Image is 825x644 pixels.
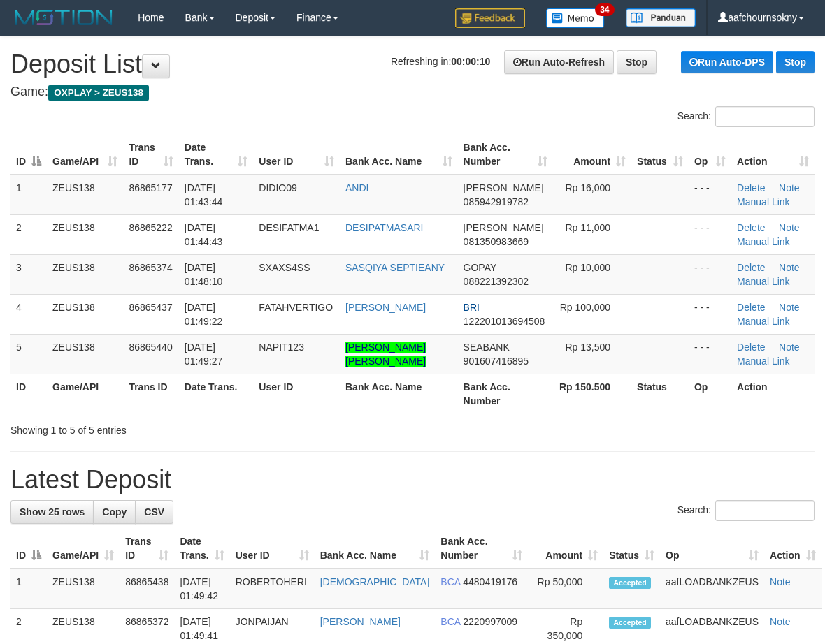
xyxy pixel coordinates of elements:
td: 4 [10,294,47,334]
h1: Deposit List [10,50,815,78]
th: Rp 150.500 [553,374,631,414]
a: Copy [93,500,136,524]
span: NAPIT123 [259,342,304,353]
a: Run Auto-Refresh [504,50,614,74]
td: ZEUS138 [47,214,123,254]
th: Amount: activate to sort column ascending [528,529,603,569]
span: CSV [144,506,164,518]
td: ZEUS138 [47,294,123,334]
label: Search: [677,106,815,127]
span: Rp 100,000 [560,302,610,313]
td: 2 [10,214,47,254]
span: Refreshing in: [391,56,490,67]
a: Delete [737,302,765,313]
span: OXPLAY > ZEUS138 [48,85,149,101]
th: Amount: activate to sort column ascending [553,135,631,175]
td: ZEUS138 [47,334,123,374]
td: - - - [689,254,731,294]
a: [PERSON_NAME] [PERSON_NAME] [345,342,426,367]
div: Showing 1 to 5 of 5 entries [10,418,333,437]
a: Stop [617,50,657,74]
td: - - - [689,214,731,254]
a: Delete [737,342,765,353]
th: ID: activate to sort column descending [10,135,47,175]
h4: Game: [10,85,815,99]
th: Date Trans. [179,374,254,414]
span: GOPAY [464,262,496,273]
span: [PERSON_NAME] [464,222,544,233]
a: Show 25 rows [10,500,94,524]
span: Copy 088221392302 to clipboard [464,276,529,287]
td: 86865438 [120,569,174,609]
span: Copy 2220997009 to clipboard [463,616,517,627]
span: Copy 122201013694508 to clipboard [464,316,545,327]
span: FATAHVERTIGO [259,302,333,313]
span: [DATE] 01:48:10 [185,262,223,287]
th: User ID: activate to sort column ascending [253,135,340,175]
td: 5 [10,334,47,374]
span: Rp 16,000 [566,182,611,193]
a: Note [779,342,800,353]
span: SEABANK [464,342,510,353]
span: Copy 901607416895 to clipboard [464,356,529,367]
a: Delete [737,262,765,273]
img: Button%20Memo.svg [546,8,605,28]
a: ANDI [345,182,368,193]
span: [DATE] 01:49:27 [185,342,223,367]
th: Status [631,374,689,414]
span: 86865440 [129,342,172,353]
a: Note [779,182,800,193]
span: [DATE] 01:43:44 [185,182,223,207]
span: [DATE] 01:44:43 [185,222,223,247]
a: Delete [737,222,765,233]
td: [DATE] 01:49:42 [174,569,229,609]
th: Action [731,374,815,414]
td: ROBERTOHERI [230,569,315,609]
th: Game/API: activate to sort column ascending [47,529,120,569]
span: Rp 13,500 [566,342,611,353]
a: Stop [776,51,815,73]
span: DESIFATMA1 [259,222,319,233]
span: Copy [102,506,127,518]
a: Note [770,576,791,587]
th: Op: activate to sort column ascending [660,529,764,569]
span: BRI [464,302,480,313]
td: 3 [10,254,47,294]
th: Date Trans.: activate to sort column ascending [174,529,229,569]
span: Rp 10,000 [566,262,611,273]
a: SASQIYA SEPTIEANY [345,262,445,273]
th: Bank Acc. Name [340,374,458,414]
th: Op: activate to sort column ascending [689,135,731,175]
img: Feedback.jpg [455,8,525,28]
strong: 00:00:10 [451,56,490,67]
a: Manual Link [737,196,790,207]
a: Manual Link [737,236,790,247]
a: CSV [135,500,173,524]
a: [PERSON_NAME] [345,302,426,313]
th: Action: activate to sort column ascending [731,135,815,175]
span: 86865437 [129,302,172,313]
span: 86865177 [129,182,172,193]
td: - - - [689,294,731,334]
img: panduan.png [626,8,696,27]
th: Bank Acc. Name: activate to sort column ascending [315,529,436,569]
td: - - - [689,334,731,374]
span: [PERSON_NAME] [464,182,544,193]
a: Note [779,262,800,273]
td: ZEUS138 [47,569,120,609]
th: Bank Acc. Number: activate to sort column ascending [458,135,554,175]
span: Accepted [609,617,651,629]
span: DIDIO09 [259,182,296,193]
td: 1 [10,175,47,215]
a: Run Auto-DPS [681,51,773,73]
span: Copy 085942919782 to clipboard [464,196,529,207]
span: BCA [440,576,460,587]
span: Rp 11,000 [566,222,611,233]
td: Rp 50,000 [528,569,603,609]
span: BCA [440,616,460,627]
td: 1 [10,569,47,609]
td: ZEUS138 [47,175,123,215]
input: Search: [715,106,815,127]
input: Search: [715,500,815,521]
th: Bank Acc. Name: activate to sort column ascending [340,135,458,175]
